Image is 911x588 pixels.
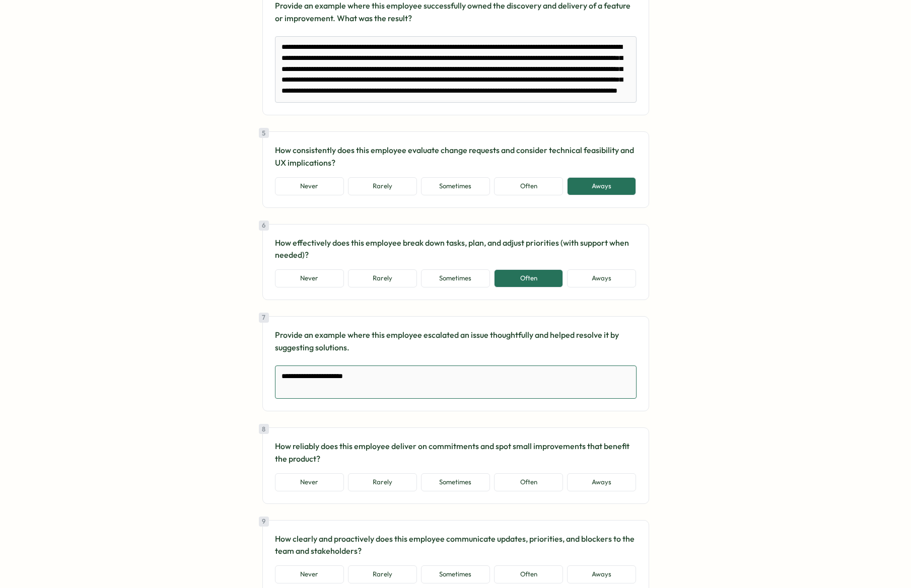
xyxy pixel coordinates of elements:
button: Often [494,177,563,195]
button: Aways [567,565,636,583]
button: Rarely [348,473,417,491]
div: 6 [259,220,269,231]
p: How reliably does this employee deliver on commitments and spot small improvements that benefit t... [275,440,637,465]
p: Provide an example where this employee escalated an issue thoughtfully and helped resolve it by s... [275,329,637,354]
div: 8 [259,424,269,434]
button: Aways [567,269,636,287]
div: 5 [259,128,269,138]
button: Often [494,565,563,583]
p: How effectively does this employee break down tasks, plan, and adjust priorities (with support wh... [275,237,637,262]
button: Sometimes [421,473,490,491]
button: Sometimes [421,269,490,287]
button: Sometimes [421,177,490,195]
div: 9 [259,517,269,527]
button: Sometimes [421,565,490,583]
button: Never [275,269,344,287]
button: Often [494,473,563,491]
button: Aways [567,473,636,491]
p: How consistently does this employee evaluate change requests and consider technical feasibility a... [275,144,637,169]
button: Never [275,177,344,195]
button: Often [494,269,563,287]
div: 7 [259,313,269,323]
button: Rarely [348,565,417,583]
p: How clearly and proactively does this employee communicate updates, priorities, and blockers to t... [275,533,637,558]
button: Never [275,473,344,491]
button: Aways [567,177,636,195]
button: Never [275,565,344,583]
button: Rarely [348,269,417,287]
button: Rarely [348,177,417,195]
